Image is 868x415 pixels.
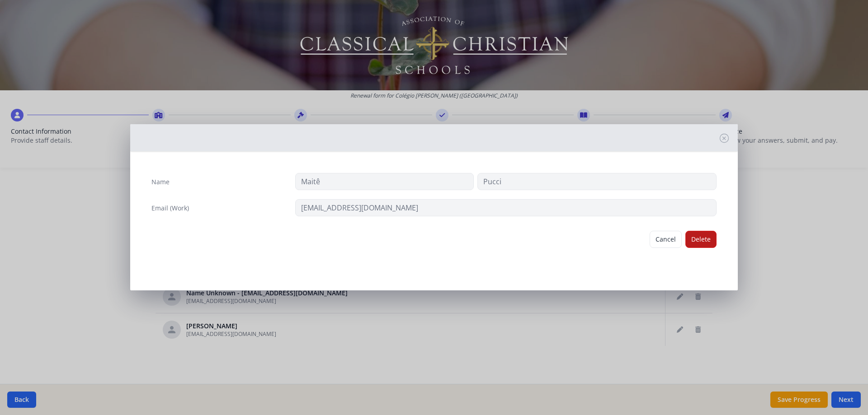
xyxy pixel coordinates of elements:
input: contact@site.com [295,199,717,216]
button: Delete [685,231,717,248]
button: Cancel [650,231,682,248]
input: Last Name [477,173,717,190]
input: First Name [295,173,474,190]
label: Email (Work) [151,204,189,213]
label: Name [151,177,170,187]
